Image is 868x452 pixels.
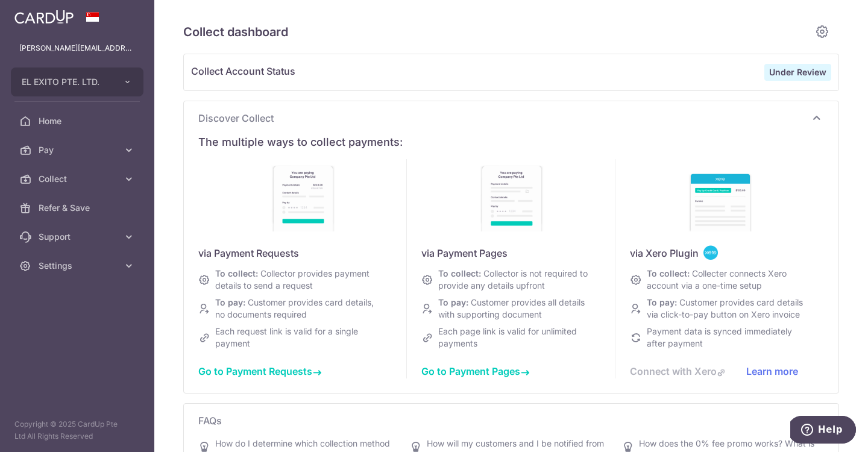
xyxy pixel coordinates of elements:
span: To pay: [647,297,677,307]
iframe: Opens a widget where you can find more information [790,416,856,446]
span: Payment data is synced immediately after payment [647,326,792,348]
h5: Collect dashboard [183,22,810,42]
img: discover-payment-pages-940d318898c69d434d935dddd9c2ffb4de86cb20fe041a80db9227a4a91428ac.jpg [475,159,547,231]
img: CardUp [14,10,74,24]
span: Refer & Save [39,202,118,214]
span: Pay [39,144,118,156]
button: EL EXITO PTE. LTD. [11,67,143,96]
p: [PERSON_NAME][EMAIL_ADDRESS][DOMAIN_NAME] [19,42,135,54]
span: Discover Collect [198,111,810,125]
span: Customer provides card details via click-to-pay button on Xero invoice [647,297,803,319]
div: The multiple ways to collect payments: [198,135,824,149]
span: Collect Account Status [191,64,764,81]
a: Go to Payment Pages [421,365,530,377]
a: Learn more [746,365,798,377]
span: Help [28,8,52,19]
span: Customer provides card details, no documents required [215,297,374,319]
p: Discover Collect [198,111,824,125]
span: To collect: [215,268,258,278]
img: <span class="translation_missing" title="translation missing: en.collect_dashboard.discover.cards... [703,245,718,260]
span: To collect: [438,268,481,278]
div: Discover Collect [198,130,824,383]
span: Collector is not required to provide any details upfront [438,268,588,290]
img: discover-payment-requests-886a7fde0c649710a92187107502557eb2ad8374a8eb2e525e76f9e186b9ffba.jpg [266,159,339,231]
p: FAQs [198,413,824,428]
span: Each request link is valid for a single payment [215,326,358,348]
span: Settings [39,260,118,272]
div: via Xero Plugin [630,246,824,260]
span: Support [39,231,118,243]
img: discover-xero-sg-b5e0f4a20565c41d343697c4b648558ec96bb2b1b9ca64f21e4d1c2465932dfb.jpg [684,159,756,231]
div: via Payment Requests [198,246,406,260]
span: EL EXITO PTE. LTD. [22,76,111,88]
span: To pay: [438,297,468,307]
a: Go to Payment Requests [198,365,322,377]
span: Customer provides all details with supporting document [438,297,585,319]
span: Collector provides payment details to send a request [215,268,370,290]
div: via Payment Pages [421,246,615,260]
strong: Under Review [769,67,826,77]
span: To pay: [215,297,245,307]
span: Collecter connects Xero account via a one-time setup [647,268,787,290]
span: Each page link is valid for unlimited payments [438,326,577,348]
span: Home [39,115,118,127]
span: Collect [39,173,118,185]
span: To collect: [647,268,690,278]
span: FAQs [198,413,810,428]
